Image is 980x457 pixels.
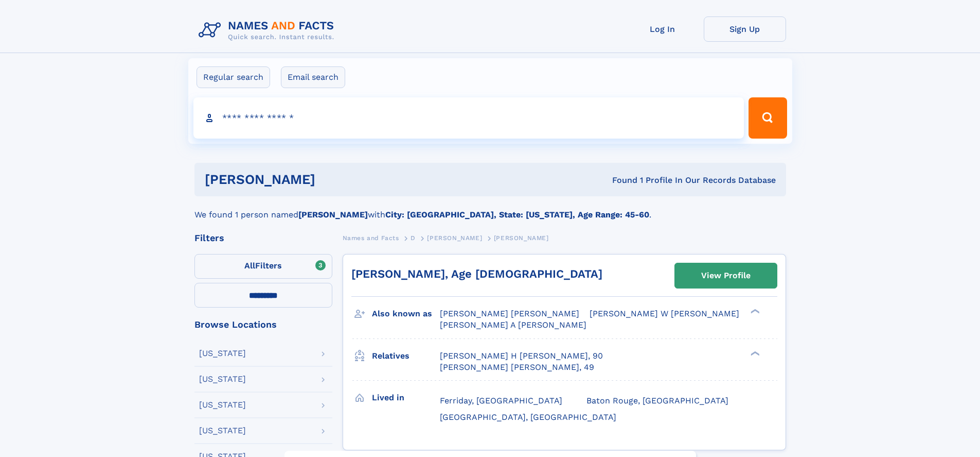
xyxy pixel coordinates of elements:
[586,396,728,405] span: Baton Rouge, [GEOGRAPHIC_DATA]
[440,412,616,422] span: [GEOGRAPHIC_DATA], [GEOGRAPHIC_DATA]
[748,308,760,315] div: ❯
[372,305,440,323] h3: Also known as
[701,264,751,287] div: View Profile
[298,210,368,219] b: [PERSON_NAME]
[199,427,246,435] div: [US_STATE]
[411,231,416,244] a: D
[372,389,440,407] h3: Lived in
[197,66,270,88] label: Regular search
[372,347,440,365] h3: Relatives
[440,350,603,362] a: [PERSON_NAME] H [PERSON_NAME], 90
[194,233,332,243] div: Filters
[440,396,562,405] span: Ferriday, [GEOGRAPHIC_DATA]
[193,97,744,139] input: search input
[199,375,246,383] div: [US_STATE]
[385,210,649,219] b: City: [GEOGRAPHIC_DATA], State: [US_STATE], Age Range: 45-60
[194,254,332,279] label: Filters
[343,231,399,244] a: Names and Facts
[281,66,345,88] label: Email search
[411,234,416,242] span: D
[675,263,777,288] a: View Profile
[440,309,579,318] span: [PERSON_NAME] [PERSON_NAME]
[194,196,786,221] div: We found 1 person named with .
[621,16,704,42] a: Log In
[494,234,549,242] span: [PERSON_NAME]
[351,267,602,280] a: [PERSON_NAME], Age [DEMOGRAPHIC_DATA]
[590,309,739,318] span: [PERSON_NAME] W [PERSON_NAME]
[440,320,586,330] span: [PERSON_NAME] A [PERSON_NAME]
[199,401,246,409] div: [US_STATE]
[205,173,464,186] h1: [PERSON_NAME]
[440,362,594,373] a: [PERSON_NAME] [PERSON_NAME], 49
[199,349,246,358] div: [US_STATE]
[244,261,255,270] span: All
[749,97,787,139] button: Search Button
[464,175,776,186] div: Found 1 Profile In Our Records Database
[704,16,786,42] a: Sign Up
[748,350,760,357] div: ❯
[427,231,482,244] a: [PERSON_NAME]
[427,234,482,242] span: [PERSON_NAME]
[194,16,343,44] img: Logo Names and Facts
[194,320,332,329] div: Browse Locations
